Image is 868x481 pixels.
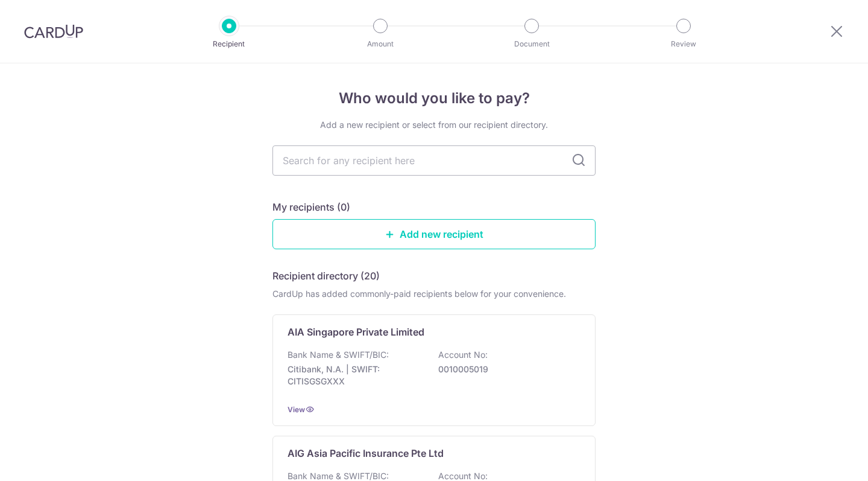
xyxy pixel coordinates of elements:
[639,38,728,50] p: Review
[184,38,274,50] p: Recipient
[272,219,596,249] a: Add new recipient
[288,325,424,339] p: AIA Singapore Private Limited
[336,38,425,50] p: Amount
[288,405,305,414] a: View
[438,349,488,361] p: Account No:
[272,145,596,176] input: Search for any recipient here
[272,88,596,109] h4: Who would you like to pay?
[288,446,444,460] p: AIG Asia Pacific Insurance Pte Ltd
[288,363,423,387] p: Citibank, N.A. | SWIFT: CITISGSGXXX
[24,24,83,39] img: CardUp
[438,363,573,375] p: 0010005019
[487,38,576,50] p: Document
[272,200,350,214] h5: My recipients (0)
[272,288,596,300] div: CardUp has added commonly-paid recipients below for your convenience.
[272,269,380,283] h5: Recipient directory (20)
[288,349,389,361] p: Bank Name & SWIFT/BIC:
[272,119,596,131] div: Add a new recipient or select from our recipient directory.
